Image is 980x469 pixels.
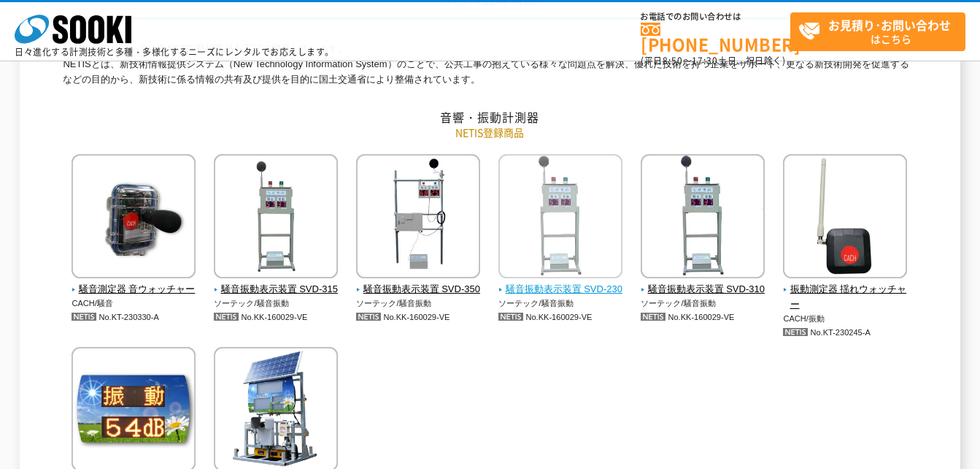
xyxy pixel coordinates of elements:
p: No.KT-230245-A [783,325,908,340]
p: ソーテック/騒音振動 [214,297,339,310]
span: はこちら [798,13,965,50]
p: CACH/騒音 [72,297,196,310]
span: (平日 ～ 土日、祝日除く) [641,54,785,67]
p: ソーテック/騒音振動 [641,297,765,310]
h2: 音響・振動計測器 [63,110,917,125]
span: 騒音測定器 音ウォッチャー [72,282,196,297]
span: 振動測定器 揺れウォッチャー [783,282,908,313]
p: No.KT-230330-A [72,310,196,325]
img: 騒音振動表示装置 SVD-230 [498,154,622,282]
a: 振動測定器 揺れウォッチャー [783,269,908,313]
a: [PHONE_NUMBER] [641,23,790,53]
p: No.KK-160029-VE [498,310,623,325]
img: 騒音振動表示装置 SVD-315 [214,154,338,282]
p: CACH/振動 [783,313,908,325]
p: 日々進化する計測技術と多種・多様化するニーズにレンタルでお応えします。 [15,47,334,56]
p: No.KK-160029-VE [356,310,481,325]
span: 騒音振動表示装置 SVD-230 [498,282,623,297]
span: 騒音振動表示装置 SVD-310 [641,282,765,297]
a: 騒音測定器 音ウォッチャー [72,269,196,298]
p: ソーテック/騒音振動 [498,297,623,310]
img: 騒音測定器 音ウォッチャー [72,154,196,282]
img: 騒音振動表示装置 SVD-310 [641,154,765,282]
span: 騒音振動表示装置 SVD-350 [356,282,481,297]
p: No.KK-160029-VE [641,310,765,325]
p: NETIS登録商品 [63,125,917,140]
a: 騒音振動表示装置 SVD-350 [356,269,481,298]
a: 騒音振動表示装置 SVD-230 [498,269,623,298]
span: 17:30 [692,54,718,67]
p: No.KK-160029-VE [214,310,339,325]
strong: お見積り･お問い合わせ [828,16,951,34]
span: 騒音振動表示装置 SVD-315 [214,282,339,297]
a: お見積り･お問い合わせはこちら [790,12,965,51]
p: ソーテック/騒音振動 [356,297,481,310]
img: 振動測定器 揺れウォッチャー [783,154,907,282]
a: 騒音振動表示装置 SVD-310 [641,269,765,298]
span: 8:50 [663,54,683,67]
span: お電話でのお問い合わせは [641,12,790,21]
a: 騒音振動表示装置 SVD-315 [214,269,339,298]
img: 騒音振動表示装置 SVD-350 [356,154,480,282]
